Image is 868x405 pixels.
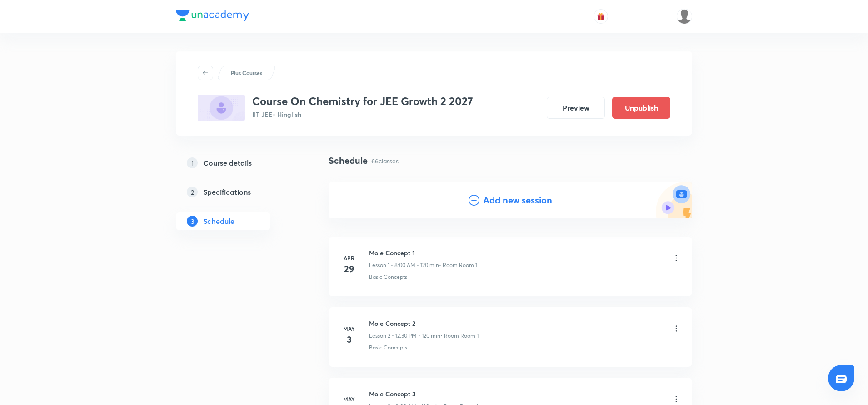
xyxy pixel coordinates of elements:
[340,324,358,333] h6: May
[483,193,552,207] h4: Add new session
[176,10,249,21] img: Company Logo
[340,395,358,403] h6: May
[369,389,478,399] h6: Mole Concept 3
[547,97,605,119] button: Preview
[340,262,358,276] h4: 29
[187,216,198,227] p: 3
[329,154,368,167] h4: Schedule
[597,12,605,20] img: avatar
[371,156,399,166] p: 66 classes
[203,216,234,227] h5: Schedule
[203,187,251,197] h5: Specifications
[594,9,608,24] button: avatar
[187,187,198,197] p: 2
[369,344,407,352] p: Basic Concepts
[187,157,198,168] p: 1
[252,110,473,119] p: IIT JEE • Hinglish
[369,332,440,340] p: Lesson 2 • 12:30 PM • 120 min
[369,319,479,328] h6: Mole Concept 2
[612,97,670,119] button: Unpublish
[677,9,692,24] img: Huzaiff
[340,333,358,346] h4: 3
[203,157,252,168] h5: Course details
[369,261,439,269] p: Lesson 1 • 8:00 AM • 120 min
[231,69,262,77] p: Plus Courses
[369,248,477,258] h6: Mole Concept 1
[369,273,407,281] p: Basic Concepts
[656,182,692,218] img: Add
[439,261,477,269] p: • Room Room 1
[176,10,249,23] a: Company Logo
[176,183,299,201] a: 2Specifications
[176,154,299,172] a: 1Course details
[252,95,473,108] h3: Course On Chemistry for JEE Growth 2 2027
[198,95,245,121] img: 366E36A8-5F21-4E4E-B8BE-6EBFC97230C1_plus.png
[340,254,358,262] h6: Apr
[440,332,479,340] p: • Room Room 1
